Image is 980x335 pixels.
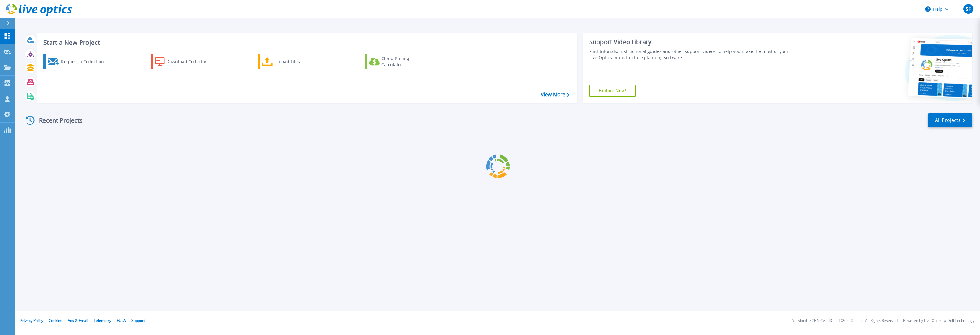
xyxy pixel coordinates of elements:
a: Telemetry [94,318,111,323]
div: Cloud Pricing Calculator [381,55,430,68]
div: Upload Files [274,55,323,68]
div: Download Collector [166,55,215,68]
h3: Start a New Project [43,39,569,46]
a: All Projects [928,113,972,127]
a: Support [131,318,145,323]
a: Ads & Email [68,318,88,323]
a: Request a Collection [43,54,112,69]
a: Download Collector [151,54,219,69]
li: Version: [TECHNICAL_ID] [792,319,834,323]
div: Support Video Library [589,38,792,46]
a: Privacy Policy [20,318,43,323]
a: View More [541,92,569,97]
div: Recent Projects [24,113,91,128]
a: Cookies [49,318,62,323]
span: SF [966,6,971,11]
a: Cloud Pricing Calculator [365,54,433,69]
div: Request a Collection [61,55,110,68]
a: Upload Files [258,54,326,69]
li: © 2025 Dell Inc. All Rights Reserved [839,319,898,323]
div: Find tutorials, instructional guides and other support videos to help you make the most of your L... [589,48,792,61]
li: Powered by Live Optics, a Dell Technology [903,319,974,323]
a: Explore Now! [589,85,636,97]
a: EULA [117,318,126,323]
